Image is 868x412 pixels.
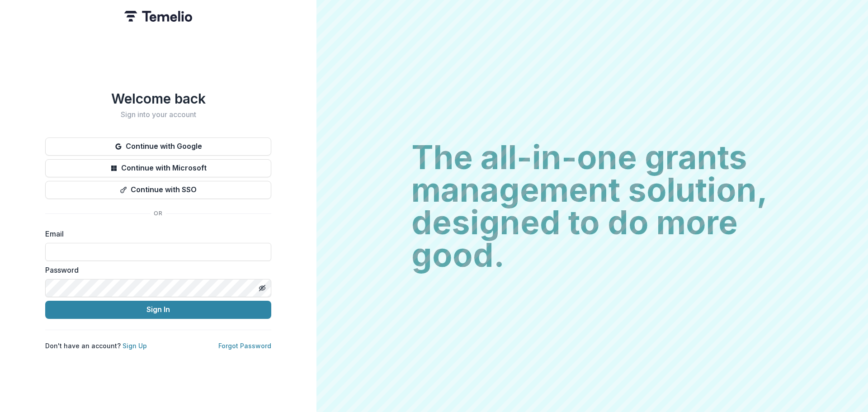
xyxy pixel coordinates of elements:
h1: Welcome back [45,90,271,107]
a: Forgot Password [218,342,271,350]
button: Continue with Google [45,137,271,156]
button: Continue with Microsoft [45,159,271,177]
p: Don't have an account? [45,341,147,350]
h2: Sign into your account [45,110,271,119]
img: Temelio [124,11,192,22]
a: Sign Up [123,342,147,350]
label: Email [45,228,266,239]
button: Continue with SSO [45,181,271,199]
button: Sign In [45,301,271,319]
label: Password [45,265,266,275]
button: Toggle password visibility [255,281,269,295]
